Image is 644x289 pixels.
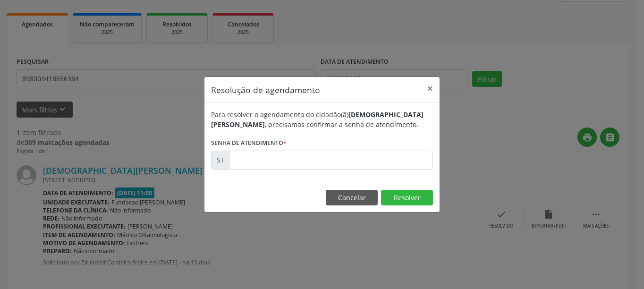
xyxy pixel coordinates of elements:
h5: Resolução de agendamento [211,84,320,96]
button: Resolver [381,190,433,206]
div: Para resolver o agendamento do cidadão(ã) , precisamos confirmar a senha de atendimento. [211,110,433,129]
label: Senha de atendimento [211,136,287,151]
button: Close [421,77,440,100]
b: [DEMOGRAPHIC_DATA][PERSON_NAME] [211,110,424,129]
button: Cancelar [326,190,378,206]
div: ST [211,151,229,170]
